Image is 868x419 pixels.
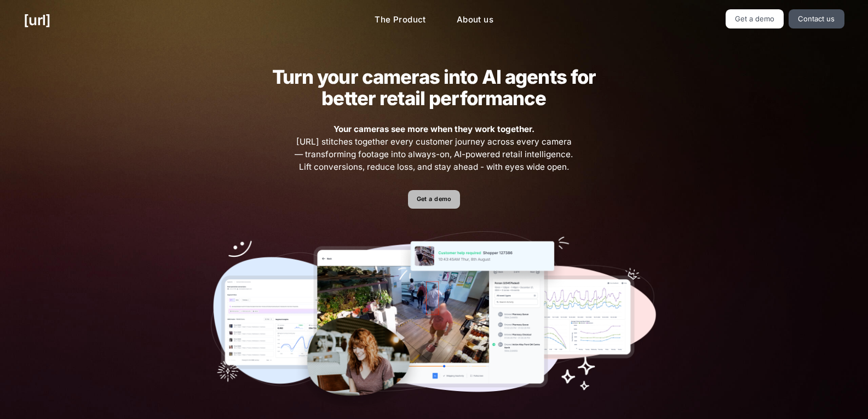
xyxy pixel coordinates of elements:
a: About us [448,9,502,31]
strong: Your cameras see more when they work together. [334,124,534,134]
a: Contact us [789,9,844,28]
img: Our tools [211,231,657,412]
h2: Turn your cameras into AI agents for better retail performance [255,66,613,109]
a: Get a demo [408,190,460,209]
a: Get a demo [726,9,784,28]
span: [URL] stitches together every customer journey across every camera — transforming footage into al... [294,123,575,173]
a: The Product [366,9,435,31]
a: [URL] [24,9,50,31]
